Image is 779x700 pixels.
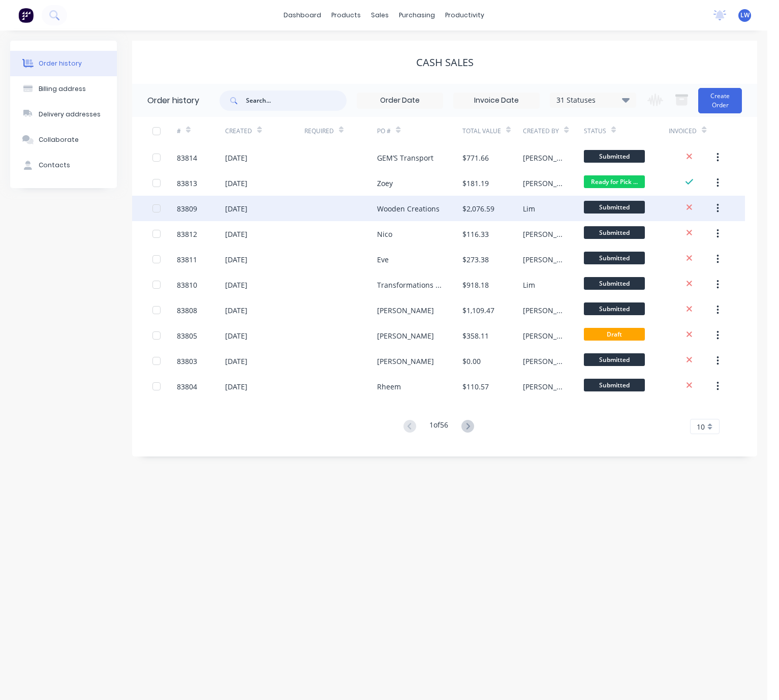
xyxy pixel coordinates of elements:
[462,330,489,341] div: $358.11
[584,328,645,341] span: Draft
[225,356,247,367] div: [DATE]
[357,93,443,108] input: Order Date
[550,95,636,106] div: 31 Statuses
[225,203,247,214] div: [DATE]
[377,356,434,367] div: [PERSON_NAME]
[225,229,247,239] div: [DATE]
[177,330,197,341] div: 83805
[523,381,564,392] div: [PERSON_NAME]
[10,51,117,76] button: Order history
[225,381,247,392] div: [DATE]
[225,330,247,341] div: [DATE]
[584,127,606,136] div: Status
[523,356,564,367] div: [PERSON_NAME]
[584,150,645,163] span: Submitted
[584,201,645,214] span: Submitted
[584,353,645,366] span: Submitted
[584,252,645,264] span: Submitted
[416,56,474,69] div: Cash Sales
[429,419,448,434] div: 1 of 56
[225,127,252,136] div: Created
[462,127,501,136] div: Total Value
[377,229,392,239] div: Nico
[697,421,705,432] span: 10
[225,178,247,189] div: [DATE]
[440,8,489,23] div: productivity
[669,127,697,136] div: Invoiced
[584,277,645,290] span: Submitted
[366,8,394,23] div: sales
[523,127,559,136] div: Created By
[225,280,247,290] div: [DATE]
[462,229,489,239] div: $116.33
[377,305,434,316] div: [PERSON_NAME]
[225,305,247,316] div: [DATE]
[584,302,645,315] span: Submitted
[304,117,378,145] div: Required
[523,178,564,189] div: [PERSON_NAME]
[39,135,79,144] div: Collaborate
[377,280,442,290] div: Transformations NZ
[326,8,366,23] div: products
[377,254,389,265] div: Eve
[39,110,101,119] div: Delivery addresses
[377,203,440,214] div: Wooden Creations
[377,127,391,136] div: PO #
[278,8,326,23] a: dashboard
[462,305,494,316] div: $1,109.47
[523,280,535,290] div: Lim
[39,161,70,170] div: Contacts
[246,90,347,111] input: Search...
[462,356,481,367] div: $0.00
[39,84,86,94] div: Billing address
[177,178,197,189] div: 83813
[462,280,489,290] div: $918.18
[39,59,82,68] div: Order history
[523,117,584,145] div: Created By
[225,117,304,145] div: Created
[18,8,34,23] img: Factory
[462,254,489,265] div: $273.38
[177,117,226,145] div: #
[225,254,247,265] div: [DATE]
[377,117,462,145] div: PO #
[523,254,564,265] div: [PERSON_NAME]
[10,153,117,178] button: Contacts
[177,305,197,316] div: 83808
[462,117,523,145] div: Total Value
[740,11,750,20] span: LW
[10,76,117,102] button: Billing address
[377,178,393,189] div: Zoey
[462,178,489,189] div: $181.19
[377,153,433,163] div: GEM’S Transport
[147,95,199,107] div: Order history
[462,153,489,163] div: $771.66
[304,127,334,136] div: Required
[523,305,564,316] div: [PERSON_NAME]
[523,229,564,239] div: [PERSON_NAME]
[177,254,197,265] div: 83811
[377,330,434,341] div: [PERSON_NAME]
[584,379,645,391] span: Submitted
[454,93,539,108] input: Invoice Date
[377,381,401,392] div: Rheem
[523,203,535,214] div: Lim
[177,153,197,163] div: 83814
[10,127,117,153] button: Collaborate
[394,8,440,23] div: purchasing
[177,356,197,367] div: 83803
[10,102,117,127] button: Delivery addresses
[225,153,247,163] div: [DATE]
[584,226,645,239] span: Submitted
[698,88,742,113] button: Create Order
[177,381,197,392] div: 83804
[177,280,197,290] div: 83810
[462,203,494,214] div: $2,076.59
[584,117,669,145] div: Status
[523,153,564,163] div: [PERSON_NAME]
[462,381,489,392] div: $110.57
[523,330,564,341] div: [PERSON_NAME]
[177,229,197,239] div: 83812
[669,117,718,145] div: Invoiced
[177,203,197,214] div: 83809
